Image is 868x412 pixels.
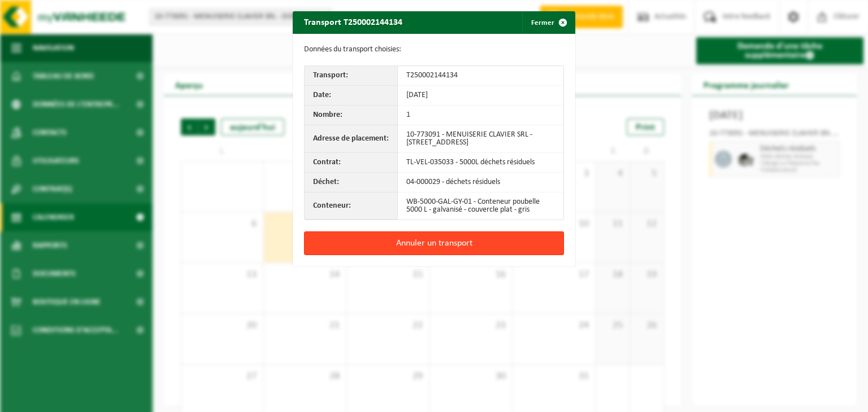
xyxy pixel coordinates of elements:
button: Fermer [522,11,574,34]
p: Données du transport choisies: [304,45,564,54]
td: 1 [398,106,563,125]
td: WB-5000-GAL-GY-01 - Conteneur poubelle 5000 L - galvanisé - couvercle plat - gris [398,192,563,220]
th: Conteneur: [305,192,398,220]
td: 04-000029 - déchets résiduels [398,173,563,192]
th: Déchet: [305,173,398,192]
th: Contrat: [305,153,398,173]
th: Date: [305,86,398,106]
td: TL-VEL-035033 - 5000L déchets résiduels [398,153,563,173]
h2: Transport T250002144134 [293,11,414,33]
th: Adresse de placement: [305,125,398,153]
button: Annuler un transport [304,231,564,255]
th: Transport: [305,66,398,86]
td: 10-773091 - MENUISERIE CLAVIER SRL - [STREET_ADDRESS] [398,125,563,153]
th: Nombre: [305,106,398,125]
td: T250002144134 [398,66,563,86]
td: [DATE] [398,86,563,106]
